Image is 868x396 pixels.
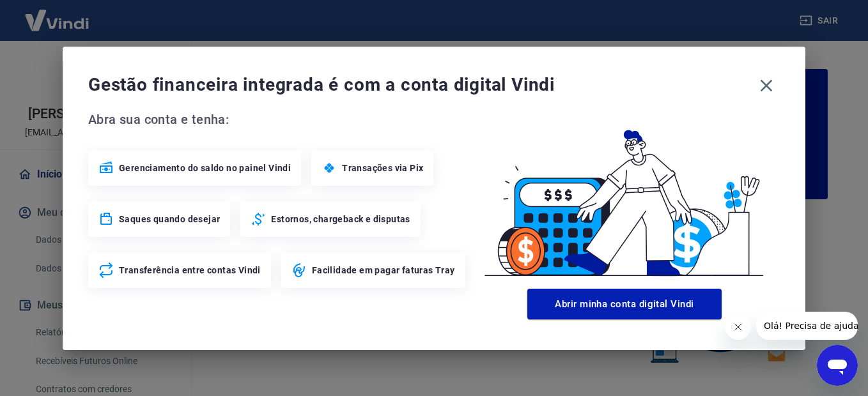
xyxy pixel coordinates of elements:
[725,314,751,340] iframe: Fechar mensagem
[119,264,261,277] span: Transferência entre contas Vindi
[342,162,423,174] span: Transações via Pix
[119,213,220,225] span: Saques quando desejar
[88,109,469,130] span: Abra sua conta e tenha:
[119,162,291,174] span: Gerenciamento do saldo no painel Vindi
[88,72,753,98] span: Gestão financeira integrada é com a conta digital Vindi
[756,312,858,340] iframe: Mensagem da empresa
[469,109,780,284] img: Good Billing
[817,345,858,386] iframe: Botão para abrir a janela de mensagens
[8,9,107,19] span: Olá! Precisa de ajuda?
[271,213,410,225] span: Estornos, chargeback e disputas
[312,264,455,277] span: Facilidade em pagar faturas Tray
[527,289,722,319] button: Abrir minha conta digital Vindi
